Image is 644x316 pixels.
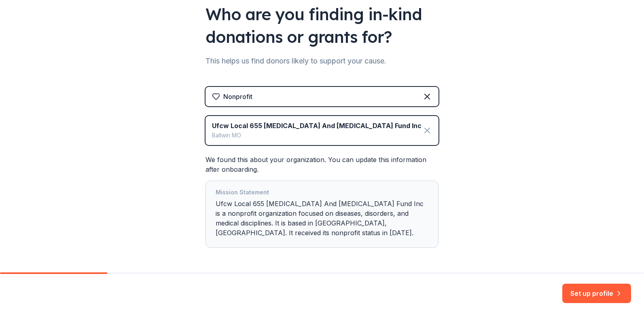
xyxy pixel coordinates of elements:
div: Ufcw Local 655 [MEDICAL_DATA] And [MEDICAL_DATA] Fund Inc is a nonprofit organization focused on ... [216,187,428,241]
button: Set up profile [562,284,631,303]
div: Nonprofit [223,92,252,101]
div: Who are you finding in-kind donations or grants for? [205,3,439,48]
div: Ufcw Local 655 [MEDICAL_DATA] And [MEDICAL_DATA] Fund Inc [212,121,422,131]
div: Ballwin MO [212,131,422,140]
div: This helps us find donors likely to support your cause. [205,55,439,67]
div: We found this about your organization. You can update this information after onboarding. [205,155,439,248]
div: Mission Statement [216,187,428,199]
